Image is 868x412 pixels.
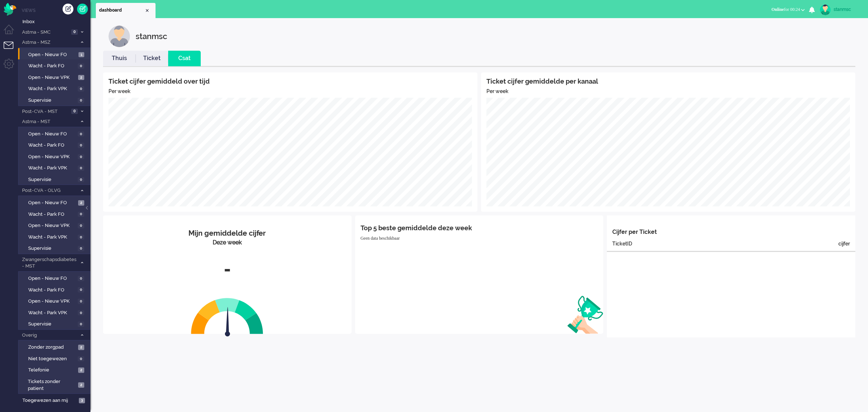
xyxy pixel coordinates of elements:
[4,42,20,58] li: Tickets menu
[21,175,90,183] a: Supervisie 0
[78,310,84,316] span: 0
[21,343,90,351] a: Zonder zorgpad 2
[21,233,90,241] a: Wacht - Park VPK 0
[78,299,84,304] span: 0
[21,244,90,252] a: Supervisie 0
[21,152,90,160] a: Open - Nieuw VPK 0
[818,4,861,15] a: stanmsc
[21,320,90,328] a: Supervisie 0
[21,221,90,229] a: Open - Nieuw VPK 0
[78,131,84,137] span: 0
[21,308,90,316] a: Wacht - Park VPK 0
[771,7,784,12] span: Online
[78,52,84,58] span: 1
[28,287,76,294] span: Wacht - Park FO
[109,25,130,47] img: customer.svg
[78,235,84,240] span: 0
[136,54,168,63] a: Ticket
[28,154,76,160] span: Open - Nieuw VPK
[28,234,76,241] span: Wacht - Park VPK
[78,367,84,373] span: 2
[28,222,76,229] span: Open - Nieuw VPK
[77,4,88,14] a: Quick Ticket
[78,345,84,350] span: 2
[78,143,84,148] span: 0
[21,141,90,149] a: Wacht - Park FO 0
[28,298,76,305] span: Open - Nieuw VPK
[820,4,831,15] img: avatar
[22,397,77,404] span: Toegewezen aan mij
[767,2,809,18] li: Onlinefor 00:24
[21,366,90,374] a: Telefonie 2
[21,210,90,218] a: Wacht - Park FO 0
[168,51,201,66] li: Csat
[4,25,20,41] li: Dashboard menu
[109,228,346,239] div: Mijn gemiddelde cijfer
[28,321,76,328] span: Supervisie
[136,51,168,66] li: Ticket
[361,224,598,232] h4: Top 5 beste gemiddelde deze week
[28,85,76,92] span: Wacht - Park VPK
[834,6,861,13] div: stanmsc
[28,97,76,104] span: Supervisie
[612,228,657,236] div: Cijfer per Ticket
[21,96,90,104] a: Supervisie 0
[767,4,809,15] button: Onlinefor 00:24
[168,54,201,63] a: Csat
[78,75,84,80] span: 2
[21,198,90,206] a: Open - Nieuw FO 2
[71,29,78,35] span: 0
[28,142,76,149] span: Wacht - Park FO
[109,257,346,281] div: -
[78,382,84,388] span: 2
[28,199,76,206] span: Open - Nieuw FO
[78,212,84,217] span: 0
[78,98,84,103] span: 0
[21,286,90,294] a: Wacht - Park FO 0
[63,4,73,14] div: Creëer ticket
[4,3,16,16] img: flow_omnibird.svg
[78,287,84,293] span: 0
[78,223,84,228] span: 0
[21,118,77,125] span: Astma - MST
[21,108,69,115] span: Post-CVA - MST
[109,89,472,94] h5: Per week
[78,63,84,69] span: 0
[78,165,84,171] span: 0
[21,354,90,362] a: Niet toegewezen 0
[28,176,76,183] span: Supervisie
[28,74,76,81] span: Open - Nieuw VPK
[109,239,346,247] div: Deze week
[21,164,90,172] a: Wacht - Park VPK 0
[78,86,84,92] span: 0
[22,18,90,25] span: Inbox
[28,131,76,138] span: Open - Nieuw FO
[22,7,90,13] li: Views
[21,377,90,392] a: Tickets zonder patient 2
[486,89,850,94] h5: Per week
[361,235,598,241] p: Geen data beschikbaar
[109,78,472,85] h4: Ticket cijfer gemiddeld over tijd
[21,274,90,282] a: Open - Nieuw FO 0
[21,332,77,339] span: Overig
[99,7,144,13] span: dashboard
[144,8,150,13] div: Close tab
[28,378,76,392] span: Tickets zonder patient
[28,275,76,282] span: Open - Nieuw FO
[21,256,77,270] span: Zwangerschapsdiabetes - MST
[4,59,20,75] li: Admin menu
[486,78,850,85] h4: Ticket cijfer gemiddelde per kanaal
[103,51,136,66] li: Thuis
[78,200,84,206] span: 2
[28,344,76,351] span: Zonder zorgpad
[28,245,76,252] span: Supervisie
[96,3,156,18] li: Dashboard
[21,84,90,92] a: Wacht - Park VPK 0
[78,321,84,327] span: 0
[771,7,800,12] span: for 00:24
[71,109,78,114] span: 0
[28,165,76,172] span: Wacht - Park VPK
[21,50,90,58] a: Open - Nieuw FO 1
[21,39,77,46] span: Astma - MSZ
[4,5,16,10] a: Omnidesk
